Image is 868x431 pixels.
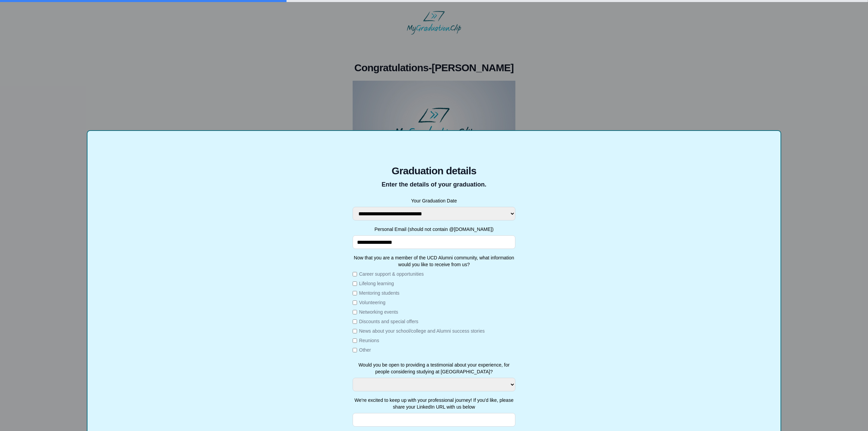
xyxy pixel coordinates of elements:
label: Reunions [359,337,379,344]
label: We're excited to keep up with your professional journey! If you'd like, please share your LinkedI... [353,397,515,410]
label: Your Graduation Date [353,197,515,204]
span: Graduation details [353,165,515,177]
label: Lifelong learning [359,280,394,287]
label: News about your school/college and Alumni success stories [359,328,485,334]
label: Networking events [359,309,398,315]
label: Would you be open to providing a testimonial about your experience, for people considering studyi... [353,361,515,375]
label: Discounts and special offers [359,318,418,325]
label: Volunteering [359,299,386,306]
label: Now that you are a member of the UCD Alumni community, what information would you like to receive... [353,254,515,268]
p: Enter the details of your graduation. [353,180,515,189]
label: Other [359,347,371,353]
label: Career support & opportunities [359,271,424,277]
label: Mentoring students [359,290,399,296]
label: Personal Email (should not contain @[DOMAIN_NAME]) [353,226,515,233]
